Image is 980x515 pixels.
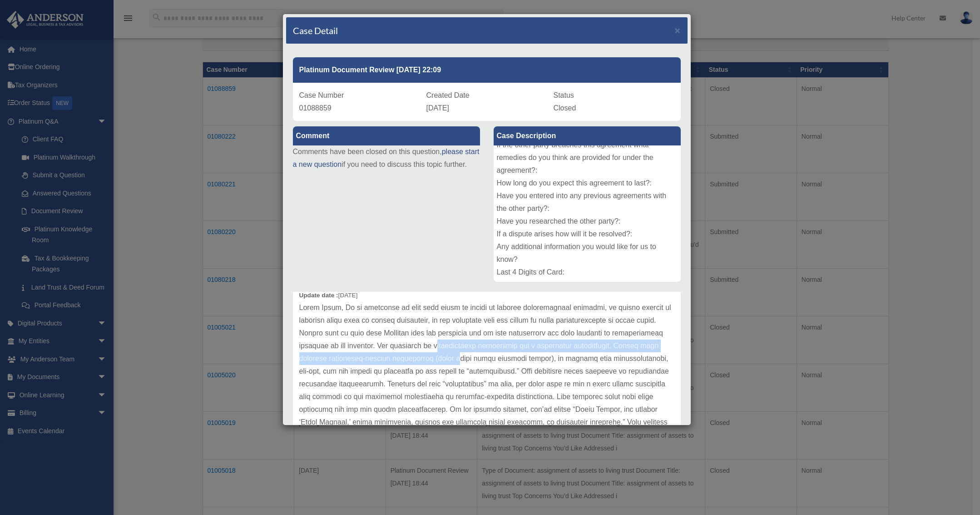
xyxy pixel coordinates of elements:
[426,104,449,112] span: [DATE]
[293,126,480,145] label: Comment
[293,148,480,168] a: please start a new question
[293,57,681,83] div: Platinum Document Review [DATE] 22:09
[554,91,574,99] span: Status
[426,91,470,99] span: Created Date
[494,145,681,282] div: Type of Document: Non-Disclosure & Confidentiality Agreement Document Title: Non-Disclosure & Con...
[494,126,681,145] label: Case Description
[554,104,576,112] span: Closed
[293,145,480,171] p: Comments have been closed on this question, if you need to discuss this topic further.
[299,292,338,299] b: Update date :
[293,24,338,37] h4: Case Detail
[299,91,344,99] span: Case Number
[675,25,681,35] span: ×
[675,25,681,35] button: Close
[299,292,358,299] small: [DATE]
[299,104,332,112] span: 01088859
